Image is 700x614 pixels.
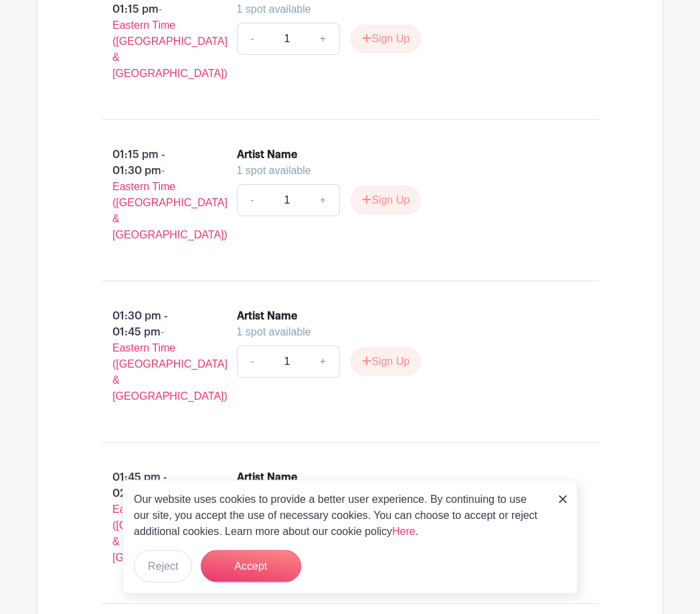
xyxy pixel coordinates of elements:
button: Sign Up [351,187,421,215]
span: - Eastern Time ([GEOGRAPHIC_DATA] & [GEOGRAPHIC_DATA]) [112,165,228,241]
button: Accept [201,550,301,583]
div: Artist Name [237,309,297,325]
a: + [307,185,340,217]
a: - [237,23,268,56]
p: 01:15 pm - 01:30 pm [80,142,215,249]
p: Our website uses cookies to provide a better user experience. By continuing to use our site, you ... [134,491,545,540]
a: + [307,23,340,56]
span: - Eastern Time ([GEOGRAPHIC_DATA] & [GEOGRAPHIC_DATA]) [112,488,228,564]
button: Sign Up [351,25,421,54]
p: 01:30 pm - 01:45 pm [80,303,215,410]
a: - [237,346,268,378]
a: - [237,185,268,217]
div: 1 spot available [237,2,572,18]
a: + [307,346,340,378]
span: - Eastern Time ([GEOGRAPHIC_DATA] & [GEOGRAPHIC_DATA]) [112,327,228,402]
div: 1 spot available [237,163,572,179]
button: Reject [134,550,192,583]
img: close_button-5f87c8562297e5c2d7936805f587ecaba9071eb48480494691a3f1689db116b3.svg [559,495,567,504]
p: 01:45 pm - 02:00 pm [80,465,215,572]
div: Artist Name [237,147,297,163]
div: 1 spot available [237,325,572,341]
a: Here [392,526,416,537]
span: - Eastern Time ([GEOGRAPHIC_DATA] & [GEOGRAPHIC_DATA]) [112,4,228,80]
button: Sign Up [351,348,421,376]
div: Artist Name [237,470,297,486]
